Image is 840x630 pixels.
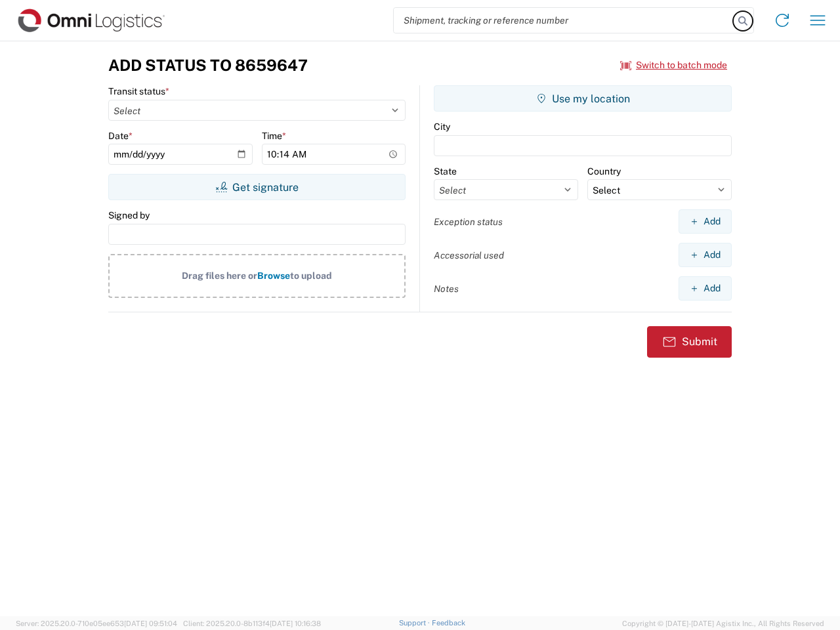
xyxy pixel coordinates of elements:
[434,165,457,177] label: State
[290,270,332,281] span: to upload
[108,209,150,221] label: Signed by
[183,619,321,627] span: Client: 2025.20.0-8b113f4
[432,619,465,627] a: Feedback
[434,249,504,261] label: Accessorial used
[257,270,290,281] span: Browse
[270,619,321,627] span: [DATE] 10:16:38
[587,165,621,177] label: Country
[108,56,308,75] h3: Add Status to 8659647
[679,243,732,267] button: Add
[647,326,732,358] button: Submit
[434,85,732,112] button: Use my location
[262,130,286,142] label: Time
[679,276,732,301] button: Add
[124,619,177,627] span: [DATE] 09:51:04
[434,283,459,295] label: Notes
[182,270,257,281] span: Drag files here or
[399,619,432,627] a: Support
[622,618,824,629] span: Copyright © [DATE]-[DATE] Agistix Inc., All Rights Reserved
[434,121,450,133] label: City
[620,54,727,76] button: Switch to batch mode
[394,8,734,33] input: Shipment, tracking or reference number
[108,85,169,97] label: Transit status
[434,216,503,228] label: Exception status
[108,174,406,200] button: Get signature
[16,619,177,627] span: Server: 2025.20.0-710e05ee653
[108,130,133,142] label: Date
[679,209,732,234] button: Add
